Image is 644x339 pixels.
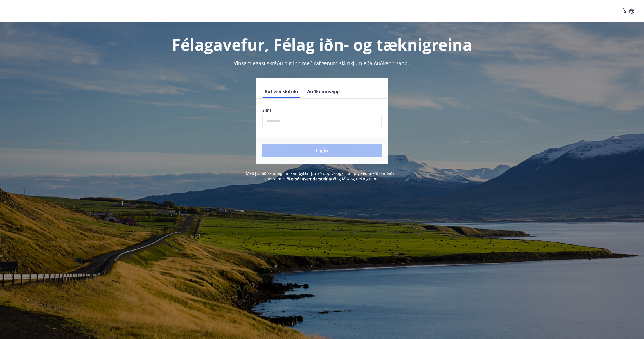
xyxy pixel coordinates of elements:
[262,85,300,98] button: Rafræn skilríki
[262,107,382,113] label: Sími
[305,85,342,98] button: Auðkennisapp
[289,176,331,182] a: Persónuverndarstefna
[126,34,518,55] h1: Félagavefur, Félag iðn- og tæknigreina
[246,171,398,182] span: Með því að skrá þig inn samþykkir þú að upplýsingar um þig séu meðhöndlaðar í samræmi við Félag i...
[234,60,410,67] span: Vinsamlegast skráðu þig inn með rafrænum skilríkjum eða Auðkennisappi.
[619,6,637,16] button: ÍS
